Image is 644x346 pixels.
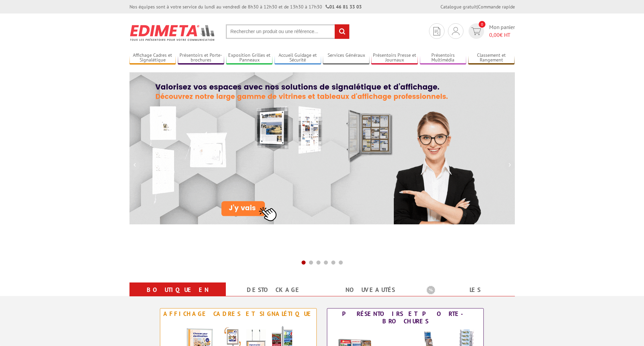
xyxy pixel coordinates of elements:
[234,284,314,296] a: Destockage
[440,3,515,10] div: |
[330,284,410,296] a: nouveautés
[467,23,515,39] a: devis rapide 0 Mon panier 0,00€ HT
[440,4,477,10] a: Catalogue gratuit
[138,284,218,308] a: Boutique en ligne
[489,23,515,39] span: Mon panier
[326,4,362,10] strong: 01 46 81 33 03
[427,284,511,297] b: Les promotions
[226,52,273,64] a: Exposition Grilles et Panneaux
[433,27,440,35] img: devis rapide
[323,52,369,64] a: Services Généraux
[178,52,224,64] a: Présentoirs et Porte-brochures
[226,24,350,39] input: Rechercher un produit ou une référence...
[479,21,485,28] span: 0
[420,52,467,64] a: Présentoirs Multimédia
[129,20,216,45] img: Présentoir, panneau, stand - Edimeta - PLV, affichage, mobilier bureau, entreprise
[371,52,418,64] a: Présentoirs Presse et Journaux
[129,52,176,64] a: Affichage Cadres et Signalétique
[427,284,507,308] a: Les promotions
[471,27,481,35] img: devis rapide
[452,27,459,35] img: devis rapide
[478,4,515,10] a: Commande rapide
[129,3,362,10] div: Nos équipes sont à votre service du lundi au vendredi de 8h30 à 12h30 et de 13h30 à 17h30
[335,24,349,39] input: rechercher
[489,31,500,38] span: 0,00
[329,310,482,325] div: Présentoirs et Porte-brochures
[162,310,315,318] div: Affichage Cadres et Signalétique
[489,31,515,39] span: € HT
[275,52,321,64] a: Accueil Guidage et Sécurité
[468,52,515,64] a: Classement et Rangement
